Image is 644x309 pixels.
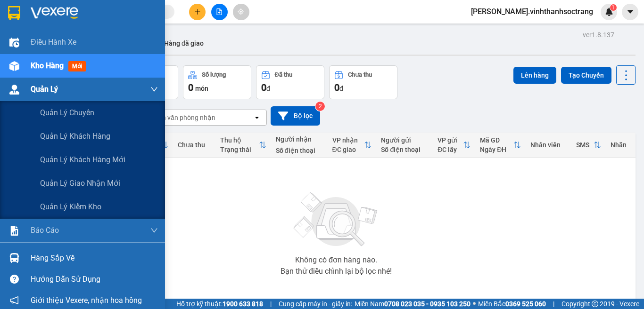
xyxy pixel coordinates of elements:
div: Người gửi [381,136,428,144]
span: Kho hàng [31,61,64,70]
th: Toggle SortBy [571,133,606,158]
img: solution-icon [9,226,19,236]
strong: 0369 525 060 [505,300,546,308]
div: Số điện thoại [276,147,323,154]
div: Hàng sắp về [31,251,158,265]
strong: 0708 023 035 - 0935 103 250 [384,300,471,308]
img: warehouse-icon [9,38,19,48]
div: Chọn văn phòng nhận [150,113,215,122]
span: Giới thiệu Vexere, nhận hoa hồng [31,294,142,306]
span: đ [266,85,270,92]
span: down [150,86,158,93]
span: món [195,85,208,92]
span: down [150,227,158,234]
div: Chưa thu [348,71,372,78]
span: Quản lý chuyến [40,107,94,119]
span: Miền Nam [355,299,471,309]
img: svg+xml;base64,PHN2ZyBjbGFzcz0ibGlzdC1wbHVnX19zdmciIHhtbG5zPSJodHRwOi8vd3d3LnczLm9yZy8yMDAwL3N2Zy... [289,187,383,253]
sup: 2 [315,102,325,111]
div: Trạng thái [220,146,259,153]
span: copyright [592,301,598,307]
span: Hỗ trợ kỹ thuật: [176,299,263,309]
div: ver 1.8.137 [583,30,614,40]
span: Miền Bắc [478,299,546,309]
th: Toggle SortBy [215,133,271,158]
img: logo-vxr [8,6,20,20]
div: Không có đơn hàng nào. [295,256,377,264]
div: Nhãn [611,141,630,149]
th: Toggle SortBy [475,133,525,158]
span: ⚪️ [473,302,476,306]
th: Toggle SortBy [328,133,377,158]
div: ĐC giao [332,146,364,153]
div: Người nhận [276,135,323,143]
th: Toggle SortBy [433,133,475,158]
span: Quản lý khách hàng mới [40,154,125,166]
div: Chưa thu [178,141,211,149]
button: file-add [211,4,228,20]
span: caret-down [626,8,635,16]
button: aim [233,4,249,20]
span: 0 [334,82,339,93]
div: Số điện thoại [381,146,428,153]
button: Số lượng0món [183,65,251,99]
span: Quản lý giao nhận mới [40,177,120,189]
span: plus [194,8,201,15]
button: Tạo Chuyến [561,67,611,84]
span: Điều hành xe [31,36,76,48]
div: Hướng dẫn sử dụng [31,272,158,286]
span: Cung cấp máy in - giấy in: [279,299,352,309]
div: VP nhận [332,136,364,144]
sup: 1 [610,4,617,11]
img: warehouse-icon [9,85,19,95]
div: Nhân viên [530,141,567,149]
span: [PERSON_NAME].vinhthanhsoctrang [463,6,601,17]
span: Quản lý kiểm kho [40,201,101,213]
div: VP gửi [438,136,463,144]
span: notification [10,296,19,305]
span: 0 [261,82,266,93]
span: question-circle [10,275,19,284]
div: Bạn thử điều chỉnh lại bộ lọc nhé! [281,268,392,275]
span: | [553,299,554,309]
span: mới [68,61,86,71]
span: đ [339,85,343,92]
span: Quản lý khách hàng [40,130,110,142]
img: warehouse-icon [9,253,19,263]
div: Đã thu [275,71,292,78]
img: warehouse-icon [9,61,19,71]
div: ĐC lấy [438,146,463,153]
img: icon-new-feature [605,8,613,16]
span: file-add [216,8,223,15]
button: Lên hàng [513,67,556,84]
button: Đã thu0đ [256,65,324,99]
span: | [270,299,272,309]
div: Ngày ĐH [480,146,513,153]
span: 1 [611,4,615,11]
span: Quản Lý [31,83,58,95]
button: Chưa thu0đ [329,65,397,99]
button: Hàng đã giao [157,32,211,55]
div: Thu hộ [220,136,259,144]
button: caret-down [622,4,638,20]
div: Số lượng [202,71,226,78]
svg: open [253,114,261,121]
button: Bộ lọc [271,106,320,126]
span: 0 [188,82,193,93]
div: SMS [576,141,594,149]
strong: 1900 633 818 [223,300,263,308]
span: Báo cáo [31,224,59,236]
div: Mã GD [480,136,513,144]
button: plus [189,4,206,20]
span: aim [238,8,244,15]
